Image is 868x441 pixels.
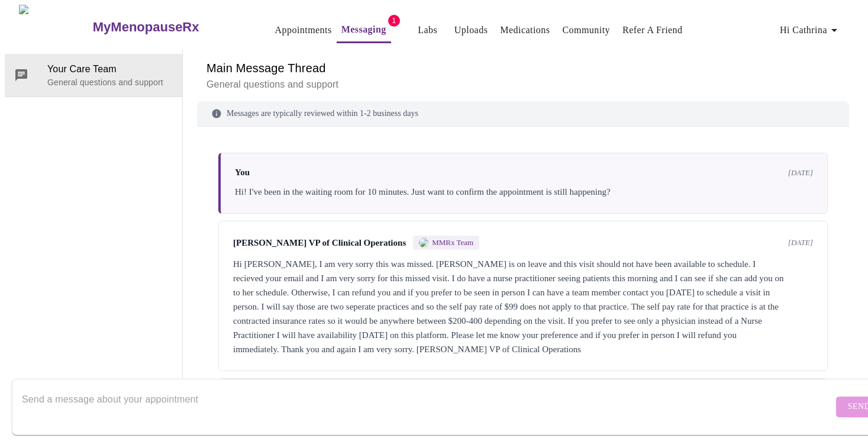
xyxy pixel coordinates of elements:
p: General questions and support [206,78,840,92]
img: MyMenopauseRx Logo [19,5,91,49]
span: [PERSON_NAME] VP of Clinical Operations [233,238,406,248]
a: Messaging [341,21,386,38]
button: Community [557,18,615,42]
span: Hi Cathrina [780,22,841,38]
button: Hi Cathrina [775,18,846,42]
textarea: Send a message about your appointment [22,388,833,426]
div: Messages are typically reviewed within 1-2 business days [197,101,849,127]
span: Your Care Team [47,62,173,76]
span: [DATE] [788,168,813,178]
a: Uploads [454,22,488,38]
button: Appointments [270,18,337,42]
h3: MyMenopauseRx [93,20,199,35]
a: Labs [418,22,437,38]
span: 1 [388,15,400,27]
h6: Main Message Thread [206,59,840,78]
button: Uploads [450,18,493,42]
a: Medications [500,22,550,38]
span: You [235,168,250,178]
a: Appointments [275,22,332,38]
a: MyMenopauseRx [91,7,246,48]
button: Medications [495,18,554,42]
button: Labs [409,18,447,42]
img: MMRX [419,238,428,247]
div: Hi [PERSON_NAME], I am very sorry this was missed. [PERSON_NAME] is on leave and this visit shoul... [233,257,813,356]
button: Refer a Friend [618,18,688,42]
div: Your Care TeamGeneral questions and support [5,54,182,96]
div: Hi! I've been in the waiting room for 10 minutes. Just want to confirm the appointment is still h... [235,185,813,199]
span: MMRx Team [432,238,473,247]
button: Messaging [337,18,391,43]
p: General questions and support [47,76,173,88]
a: Refer a Friend [622,22,683,38]
span: [DATE] [788,238,813,247]
a: Community [562,22,610,38]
